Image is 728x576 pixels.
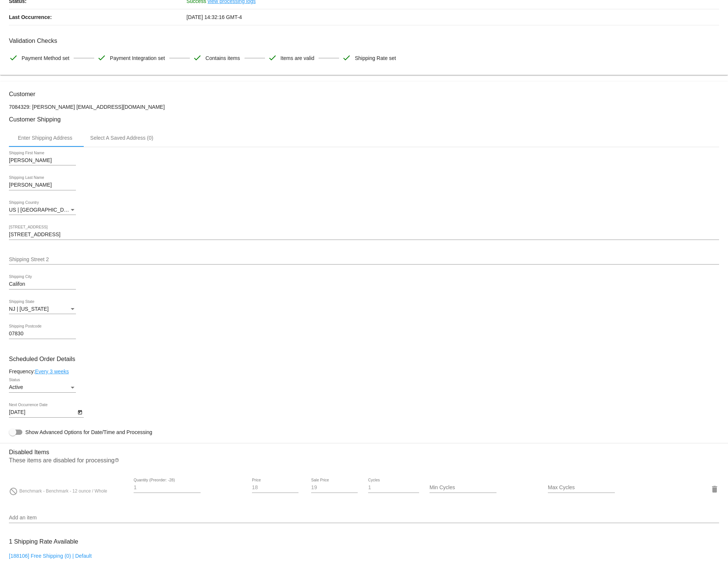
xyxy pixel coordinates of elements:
[9,515,719,521] input: Add an item
[115,458,119,467] mat-icon: help_outline
[311,485,358,491] input: Sale Price
[9,409,76,415] input: Next Occurrence Date
[9,158,76,164] input: Shipping First Name
[9,487,18,496] mat-icon: do_not_disturb
[9,368,719,374] div: Frequency:
[205,50,240,66] span: Contains items
[97,53,106,62] mat-icon: check
[19,488,107,494] span: Benchmark - Benchmark - 12 ounce / Whole
[134,485,201,491] input: Quantity (Preorder: -28)
[9,384,76,390] mat-select: Status
[355,50,396,66] span: Shipping Rate set
[9,232,719,238] input: Shipping Street 1
[9,207,76,213] mat-select: Shipping Country
[9,182,76,188] input: Shipping Last Name
[110,50,165,66] span: Payment Integration set
[9,306,76,312] mat-select: Shipping State
[9,207,75,213] span: US | [GEOGRAPHIC_DATA]
[90,135,153,141] div: Select A Saved Address (0)
[9,384,23,390] span: Active
[9,457,719,467] p: These items are disabled for processing
[9,9,186,25] p: Last Occurrence:
[9,53,18,62] mat-icon: check
[368,485,419,491] input: Cycles
[9,553,92,559] a: [188106] Free Shipping (0) | Default
[9,331,76,337] input: Shipping Postcode
[9,534,78,550] h3: 1 Shipping Rate Available
[193,53,202,62] mat-icon: check
[22,50,69,66] span: Payment Method set
[9,116,719,123] h3: Customer Shipping
[548,485,615,491] input: Max Cycles
[186,14,242,20] span: [DATE] 14:32:16 GMT-4
[710,485,719,494] mat-icon: delete
[9,91,719,98] h3: Customer
[35,368,69,374] a: Every 3 weeks
[252,485,298,491] input: Price
[281,50,314,66] span: Items are valid
[9,306,49,312] span: NJ | [US_STATE]
[9,37,719,44] h3: Validation Checks
[9,281,76,287] input: Shipping City
[268,53,277,62] mat-icon: check
[342,53,351,62] mat-icon: check
[18,135,72,141] div: Enter Shipping Address
[9,257,719,263] input: Shipping Street 2
[430,485,496,491] input: Min Cycles
[25,428,152,436] span: Show Advanced Options for Date/Time and Processing
[9,104,719,110] p: 7084329: [PERSON_NAME] [EMAIL_ADDRESS][DOMAIN_NAME]
[76,408,84,416] button: Open calendar
[9,443,719,456] h3: Disabled Items
[9,355,719,363] h3: Scheduled Order Details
